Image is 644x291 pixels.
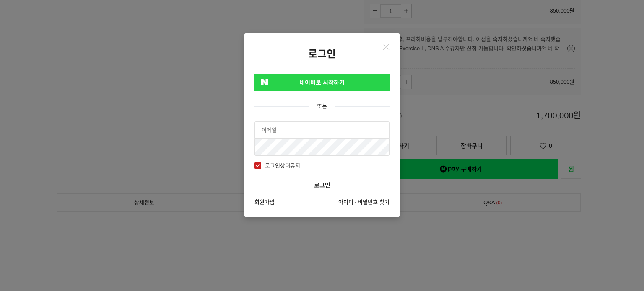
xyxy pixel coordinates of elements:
span: 로그인상태유지 [254,161,300,170]
a: 아이디 · 비밀번호 찾기 [338,198,390,207]
button: 로그인 [254,177,390,193]
a: 회원가입 [254,198,275,207]
div: 또는 [254,102,390,111]
h2: 로그인 [244,48,400,60]
a: 네이버로 시작하기 [254,74,390,91]
input: 이메일 [255,122,389,139]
